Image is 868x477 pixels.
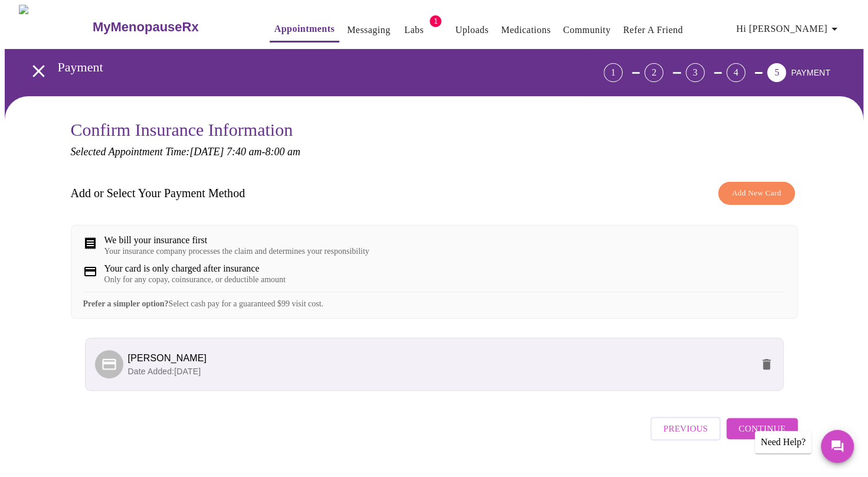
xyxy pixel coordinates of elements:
div: We bill your insurance first [104,235,369,246]
span: Date Added: [DATE] [128,367,201,376]
button: Appointments [270,17,339,43]
div: 3 [686,63,705,82]
button: Uploads [450,18,493,42]
button: open drawer [21,54,56,89]
strong: Prefer a simpler option? [83,299,169,308]
button: Add New Card [718,182,794,205]
h3: Add or Select Your Payment Method [71,187,245,200]
h3: MyMenopauseRx [93,19,199,35]
button: Messages [821,430,854,463]
div: Need Help? [755,431,811,453]
a: Messaging [347,22,390,38]
button: delete [752,350,781,378]
img: MyMenopauseRx Logo [19,5,91,49]
h3: Payment [58,60,538,75]
button: Labs [395,18,433,42]
div: 5 [767,63,786,82]
div: 2 [644,63,663,82]
button: Messaging [342,18,395,42]
div: Only for any copay, coinsurance, or deductible amount [104,275,286,285]
button: Continue [726,418,797,439]
a: MyMenopauseRx [91,6,245,48]
button: Medications [496,18,555,42]
span: 1 [430,15,441,27]
button: Hi [PERSON_NAME] [732,17,846,41]
em: Selected Appointment Time: [DATE] 7:40 am - 8:00 am [71,146,300,158]
button: Community [558,18,615,42]
a: Appointments [274,21,335,37]
div: Your insurance company processes the claim and determines your responsibility [104,247,369,256]
a: Medications [501,22,551,38]
button: Refer a Friend [618,18,688,42]
div: 1 [604,63,623,82]
a: Community [563,22,611,38]
span: Add New Card [732,187,781,200]
span: PAYMENT [791,68,830,77]
a: Uploads [455,22,489,38]
div: 4 [726,63,745,82]
button: Previous [650,417,720,440]
span: Previous [663,421,707,436]
span: [PERSON_NAME] [128,353,207,363]
h3: Confirm Insurance Information [71,120,798,140]
span: Continue [738,421,785,436]
a: Labs [404,22,424,38]
a: Refer a Friend [623,22,683,38]
div: Your card is only charged after insurance [104,263,286,274]
span: Hi [PERSON_NAME] [736,21,841,37]
div: Select cash pay for a guaranteed $99 visit cost. [83,292,785,309]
